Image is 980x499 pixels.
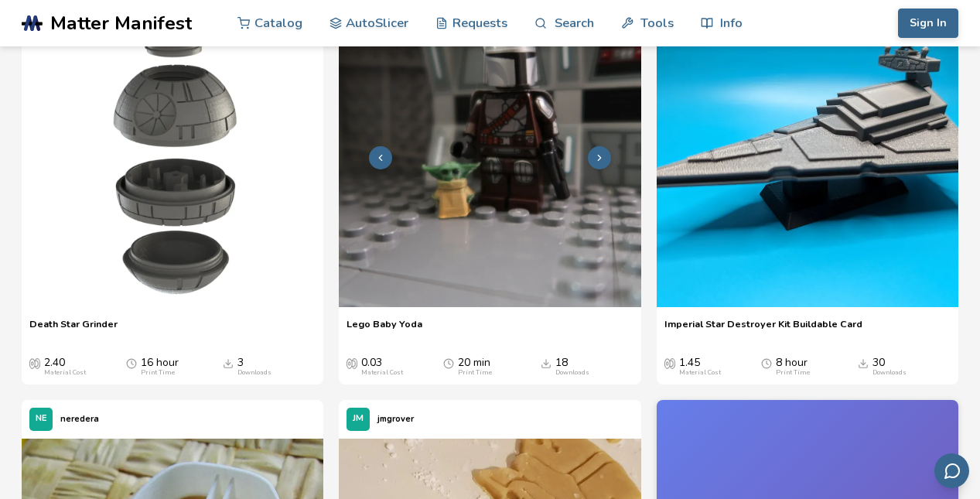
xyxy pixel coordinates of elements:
div: Print Time [141,369,175,377]
span: Average Print Time [126,357,137,369]
div: Downloads [555,369,589,377]
div: Downloads [237,369,271,377]
span: Average Cost [664,357,675,369]
span: NE [36,414,47,424]
span: Downloads [541,357,551,369]
button: Sign In [898,9,958,38]
div: Material Cost [44,369,86,377]
a: Death Star Grinder [29,318,118,341]
a: Imperial Star Destroyer Kit Buildable Card [664,318,862,341]
span: Average Cost [29,357,40,369]
div: Downloads [872,369,907,377]
p: jmgrover [377,411,414,427]
span: Matter Manifest [50,12,192,34]
span: Average Print Time [443,357,454,369]
div: 0.03 [361,357,403,377]
span: Average Print Time [761,357,772,369]
div: 8 hour [776,357,810,377]
button: Send feedback via email [934,453,969,488]
a: Lego Baby Yoda [347,318,422,341]
div: Print Time [776,369,810,377]
p: neredera [60,411,99,427]
div: Print Time [458,369,492,377]
div: 16 hour [141,357,179,377]
span: Average Cost [347,357,357,369]
div: Material Cost [361,369,403,377]
div: 2.40 [44,357,86,377]
div: 1.45 [679,357,721,377]
div: Material Cost [679,369,721,377]
span: JM [353,414,364,424]
div: 18 [555,357,589,377]
span: Downloads [223,357,234,369]
div: 30 [872,357,907,377]
span: Downloads [858,357,869,369]
div: 3 [237,357,271,377]
div: 20 min [458,357,492,377]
